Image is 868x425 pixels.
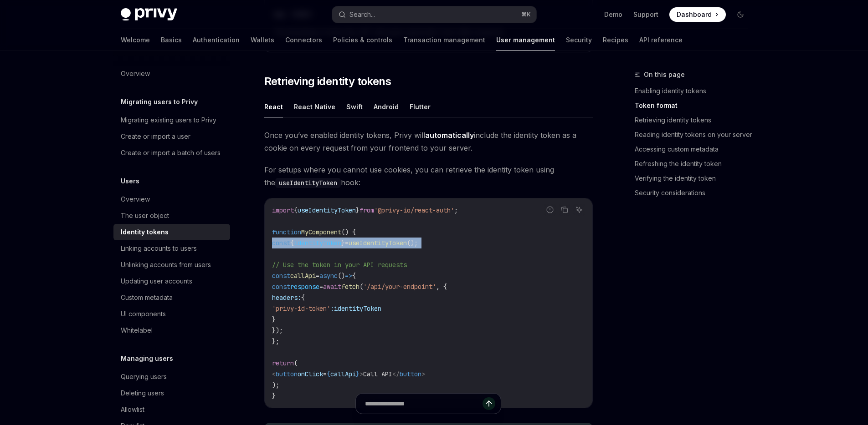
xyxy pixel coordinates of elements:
div: Identity tokens [121,227,169,238]
div: Overview [121,194,150,205]
span: button [400,370,421,378]
span: , { [436,283,447,291]
span: Once you’ve enabled identity tokens, Privy will include the identity token as a cookie on every r... [264,129,593,154]
span: Retrieving identity tokens [264,74,391,89]
a: Allowlist [113,401,230,418]
code: useIdentityToken [275,178,341,188]
a: Policies & controls [333,29,392,51]
button: Copy the contents from the code block [559,204,570,216]
span: response [290,283,319,291]
span: ); [272,381,279,389]
span: from [360,206,374,214]
button: React [264,96,283,117]
button: Send message [483,397,495,410]
a: The user object [113,207,230,224]
span: </ [392,370,400,378]
button: Flutter [410,96,431,117]
button: Toggle dark mode [733,7,748,22]
button: Swift [346,96,363,117]
span: const [272,283,290,291]
span: } [356,206,360,214]
span: Call API [363,370,392,378]
div: Linking accounts to users [121,243,197,254]
span: { [352,272,356,280]
span: useIdentityToken [298,206,356,214]
a: Basics [161,29,182,51]
span: () { [341,228,356,236]
span: { [290,239,294,247]
a: Updating user accounts [113,273,230,289]
a: Authentication [193,29,240,51]
span: }); [272,326,283,334]
a: Security considerations [635,186,755,200]
h5: Users [121,176,139,187]
a: Create or import a batch of users [113,145,230,161]
a: Recipes [603,29,628,51]
span: => [345,272,352,280]
a: Transaction management [403,29,485,51]
span: MyComponent [301,228,341,236]
a: Refreshing the identity token [635,157,755,171]
a: Wallets [251,29,274,51]
span: 'privy-id-token' [272,304,330,313]
span: : [330,304,334,313]
a: UI components [113,306,230,322]
div: Custom metadata [121,292,173,303]
span: { [327,370,330,378]
span: async [319,272,338,280]
span: headers: [272,293,301,302]
a: Querying users [113,369,230,385]
span: callApi [290,272,316,280]
span: > [360,370,363,378]
span: }; [272,337,279,345]
a: User management [496,29,555,51]
span: { [301,293,305,302]
span: return [272,359,294,367]
div: Unlinking accounts from users [121,259,211,270]
span: = [319,283,323,291]
span: fetch [341,283,360,291]
span: function [272,228,301,236]
button: Ask AI [573,204,585,216]
a: Dashboard [669,7,726,22]
a: Retrieving identity tokens [635,113,755,127]
a: Overview [113,191,230,207]
div: Migrating existing users to Privy [121,115,216,126]
span: '/api/your-endpoint' [363,283,436,291]
span: On this page [644,69,685,80]
img: dark logo [121,8,177,21]
div: UI components [121,309,166,319]
span: ( [294,359,298,367]
a: Security [566,29,592,51]
button: Report incorrect code [544,204,556,216]
span: (); [407,239,418,247]
span: < [272,370,276,378]
button: Android [374,96,399,117]
a: Verifying the identity token [635,171,755,186]
button: React Native [294,96,335,117]
a: Unlinking accounts from users [113,257,230,273]
span: } [341,239,345,247]
a: Whitelabel [113,322,230,339]
span: = [316,272,319,280]
a: Welcome [121,29,150,51]
div: Updating user accounts [121,276,192,287]
div: Allowlist [121,404,144,415]
span: } [272,315,276,324]
div: Search... [349,9,375,20]
div: Querying users [121,371,167,382]
a: Create or import a user [113,128,230,145]
span: Dashboard [677,10,712,19]
a: Enabling identity tokens [635,84,755,98]
h5: Migrating users to Privy [121,96,198,107]
span: import [272,206,294,214]
span: > [421,370,425,378]
a: Reading identity tokens on your server [635,127,755,142]
span: ( [360,283,363,291]
span: callApi [330,370,356,378]
a: Migrating existing users to Privy [113,112,230,128]
span: useIdentityToken [349,239,407,247]
h5: Managing users [121,353,173,364]
div: Deleting users [121,388,164,399]
span: await [323,283,341,291]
